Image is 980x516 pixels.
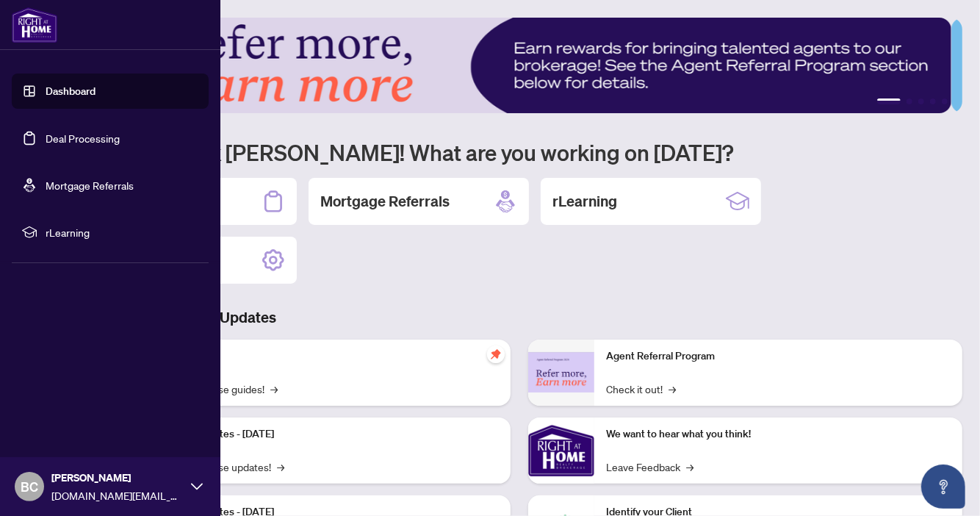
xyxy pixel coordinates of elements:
span: → [270,381,278,397]
span: pushpin [487,345,505,363]
span: → [686,459,693,475]
img: logo [12,7,57,43]
button: 4 [930,98,936,104]
p: Platform Updates - [DATE] [154,426,499,442]
h3: Brokerage & Industry Updates [76,307,962,328]
a: Dashboard [46,85,96,98]
h1: Welcome back [PERSON_NAME]! What are you working on [DATE]? [76,138,962,166]
button: 3 [918,98,924,104]
a: Deal Processing [46,132,120,145]
a: Check it out!→ [606,381,676,397]
img: Agent Referral Program [528,352,594,393]
span: [PERSON_NAME] [51,470,184,486]
button: Open asap [921,465,965,509]
span: BC [21,476,38,497]
p: Self-Help [154,348,499,365]
span: → [277,459,284,475]
h2: Mortgage Referrals [320,191,450,212]
img: We want to hear what you think! [528,418,594,484]
button: 1 [877,98,901,104]
p: We want to hear what you think! [606,426,951,442]
p: Agent Referral Program [606,348,951,365]
a: Leave Feedback→ [606,459,693,475]
h2: rLearning [552,191,617,212]
a: Mortgage Referrals [46,179,134,192]
span: [DOMAIN_NAME][EMAIL_ADDRESS][DOMAIN_NAME] [51,487,184,504]
img: Slide 0 [76,18,951,113]
button: 2 [907,98,912,104]
button: 5 [942,98,948,104]
span: rLearning [46,224,198,240]
span: → [669,381,676,397]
